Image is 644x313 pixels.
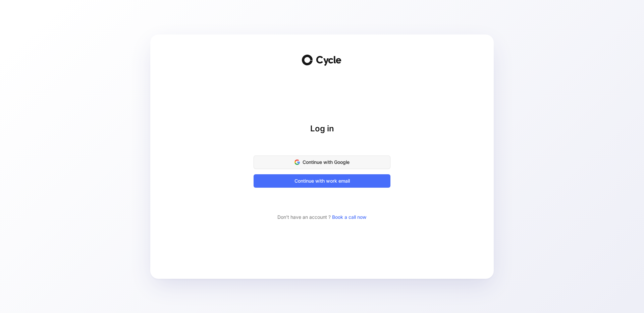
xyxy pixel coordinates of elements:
[254,213,390,221] div: Don’t have an account ?
[254,155,390,169] button: Continue with Google
[262,177,382,185] span: Continue with work email
[332,214,367,220] a: Book a call now
[262,158,382,166] span: Continue with Google
[254,174,390,188] button: Continue with work email
[254,123,390,134] h1: Log in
